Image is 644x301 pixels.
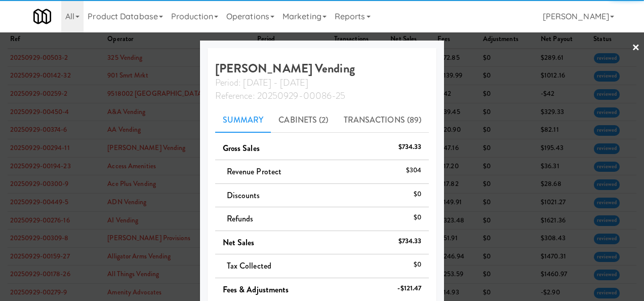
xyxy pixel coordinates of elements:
[33,8,51,25] img: Micromart
[215,76,308,89] span: Period: [DATE] - [DATE]
[215,62,429,102] h4: [PERSON_NAME] Vending
[336,107,429,133] a: Transactions (89)
[227,190,260,201] span: Discounts
[227,213,254,224] span: Refunds
[223,284,289,295] span: Fees & Adjustments
[223,237,255,248] span: Net Sales
[406,164,421,177] div: $304
[414,188,421,201] div: $0
[215,107,271,133] a: Summary
[398,235,422,248] div: $734.33
[271,107,336,133] a: Cabinets (2)
[227,166,282,177] span: Revenue Protect
[223,142,260,154] span: Gross Sales
[414,211,421,224] div: $0
[227,260,271,272] span: Tax Collected
[397,282,421,295] div: -$121.47
[414,258,421,271] div: $0
[398,141,422,154] div: $734.33
[215,89,346,102] span: Reference: 20250929-00086-25
[632,32,640,64] a: ×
